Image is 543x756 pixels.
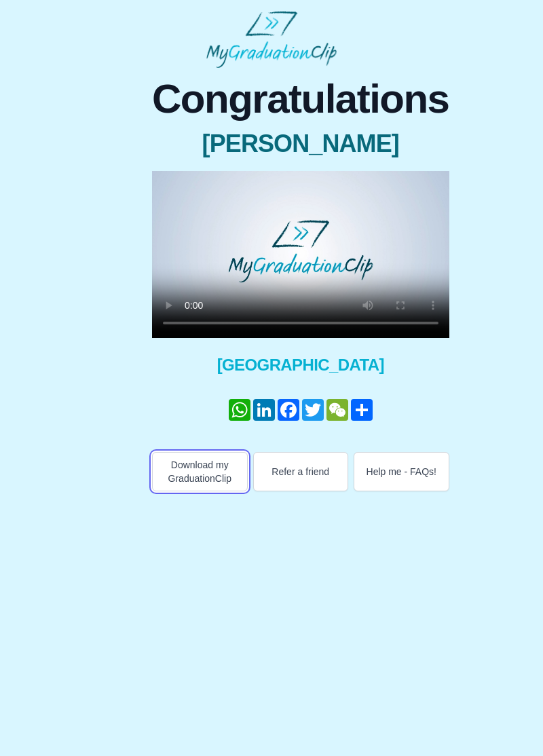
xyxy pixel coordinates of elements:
a: WeChat [325,399,350,421]
a: WhatsApp [227,399,252,421]
button: Help me - FAQs! [354,452,449,491]
a: Share [350,399,374,421]
span: [PERSON_NAME] [152,130,449,157]
span: [GEOGRAPHIC_DATA] [152,354,449,376]
button: Refer a friend [253,452,349,491]
span: Congratulations [152,79,449,119]
a: Facebook [276,399,301,421]
a: LinkedIn [252,399,276,421]
a: Twitter [301,399,325,421]
button: Download my GraduationClip [152,452,248,491]
img: MyGraduationClip [206,11,337,68]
